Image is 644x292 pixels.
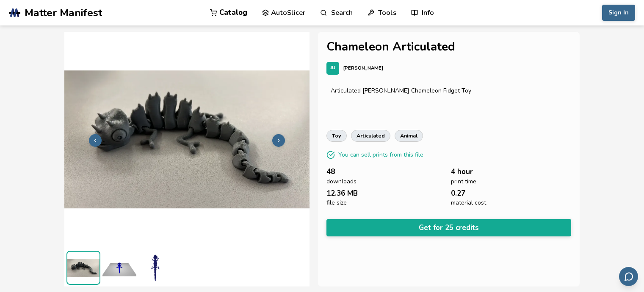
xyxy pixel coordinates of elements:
[326,130,347,142] a: toy
[602,5,635,21] button: Sign In
[619,267,638,286] button: Send feedback via email
[326,178,357,185] span: downloads
[351,130,390,142] a: articulated
[25,7,102,19] span: Matter Manifest
[451,199,486,206] span: material cost
[326,189,358,197] span: 12.36 MB
[451,178,476,185] span: print time
[326,168,335,176] span: 48
[331,87,567,94] div: Articulated [PERSON_NAME] Chameleon Fidget Toy
[343,64,383,73] p: [PERSON_NAME]
[451,189,465,197] span: 0.27
[451,168,473,176] span: 4 hour
[326,199,347,206] span: file size
[330,65,335,71] span: JU
[395,130,423,142] a: animal
[338,150,423,159] p: You can sell prints from this file
[326,40,571,53] h1: Chameleon Articulated
[326,219,571,236] button: Get for 25 credits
